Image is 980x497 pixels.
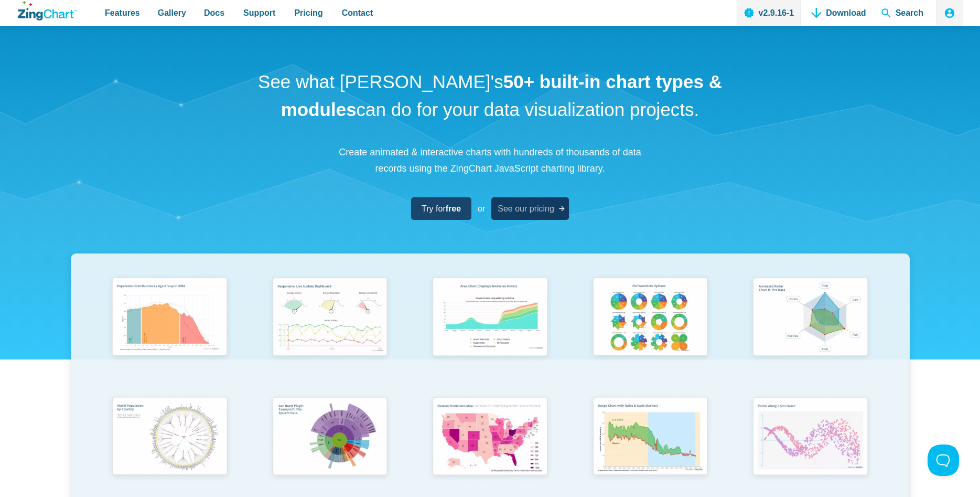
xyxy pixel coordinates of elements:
img: Pie Transform Options [586,272,714,364]
span: Gallery [158,6,186,20]
span: See our pricing [498,202,554,216]
span: Pricing [294,6,322,20]
span: Try for [422,202,461,216]
img: Animated Radar Chart ft. Pet Data [746,272,874,364]
span: or [478,202,485,216]
a: See our pricing [491,197,569,220]
span: Docs [204,6,224,20]
img: Points Along a Sine Wave [746,392,874,483]
strong: free [446,204,461,213]
iframe: Toggle Customer Support [928,445,959,476]
span: Support [243,6,275,20]
img: World Population by Country [105,392,233,484]
a: Animated Radar Chart ft. Pet Data [730,272,891,392]
span: Features [105,6,140,20]
a: Area Chart (Displays Nodes on Hover) [410,272,570,392]
a: Pie Transform Options [570,272,730,392]
span: Contact [342,6,373,20]
img: Sun Burst Plugin Example ft. File System Data [266,392,394,483]
img: Responsive Live Update Dashboard [266,272,394,364]
a: Try forfree [411,197,471,220]
a: Responsive Live Update Dashboard [250,272,410,392]
p: Create animated & interactive charts with hundreds of thousands of data records using the ZingCha... [333,144,648,176]
img: Election Predictions Map [426,392,554,483]
strong: 50+ built-in chart types & modules [281,71,722,120]
a: Population Distribution by Age Group in 2052 [90,272,250,392]
img: Range Chart with Rultes & Scale Markers [586,392,714,484]
h1: See what [PERSON_NAME]'s can do for your data visualization projects. [254,68,726,123]
img: Area Chart (Displays Nodes on Hover) [426,272,554,364]
img: Population Distribution by Age Group in 2052 [105,272,233,364]
a: ZingChart Logo. Click to return to the homepage [18,1,77,20]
